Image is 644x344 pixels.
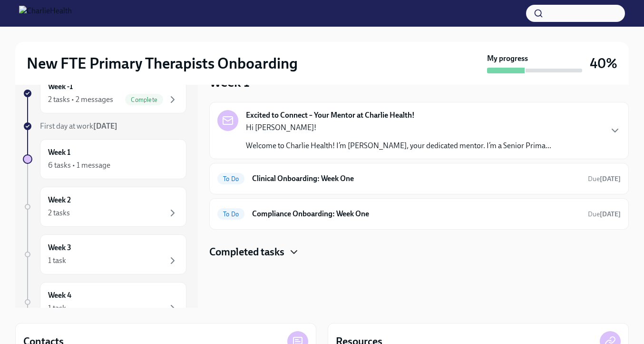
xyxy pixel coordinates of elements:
[19,6,72,21] img: CharlieHealth
[125,96,163,103] span: Complete
[48,147,70,158] h6: Week 1
[23,234,186,274] a: Week 31 task
[590,55,617,72] h3: 40%
[217,206,621,222] a: To DoCompliance Onboarding: Week OneDue[DATE]
[246,141,551,151] p: Welcome to Charlie Health! I’m [PERSON_NAME], your dedicated mentor. I’m a Senior Prima...
[48,195,71,205] h6: Week 2
[588,174,621,183] span: August 24th, 2025 07:00
[252,209,580,219] h6: Compliance Onboarding: Week One
[93,121,117,131] strong: [DATE]
[48,255,66,266] div: 1 task
[487,53,528,64] strong: My progress
[23,187,186,227] a: Week 22 tasks
[217,171,621,186] a: To DoClinical Onboarding: Week OneDue[DATE]
[588,210,621,218] span: Due
[600,175,621,183] strong: [DATE]
[588,210,621,219] span: August 24th, 2025 07:00
[23,73,186,113] a: Week -12 tasks • 2 messagesComplete
[246,122,551,133] p: Hi [PERSON_NAME]!
[23,139,186,179] a: Week 16 tasks • 1 message
[217,175,244,182] span: To Do
[40,121,117,131] span: First day at work
[48,94,113,105] div: 2 tasks • 2 messages
[48,243,71,253] h6: Week 3
[217,211,244,218] span: To Do
[48,81,73,92] h6: Week -1
[23,121,186,132] a: First day at work[DATE]
[27,54,298,73] h2: New FTE Primary Therapists Onboarding
[252,173,580,184] h6: Clinical Onboarding: Week One
[588,175,621,183] span: Due
[48,208,70,218] div: 2 tasks
[209,245,284,259] h4: Completed tasks
[600,210,621,218] strong: [DATE]
[246,110,415,121] strong: Excited to Connect – Your Mentor at Charlie Health!
[48,303,66,314] div: 1 task
[48,290,71,301] h6: Week 4
[209,245,629,259] div: Completed tasks
[23,282,186,322] a: Week 41 task
[48,160,110,171] div: 6 tasks • 1 message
